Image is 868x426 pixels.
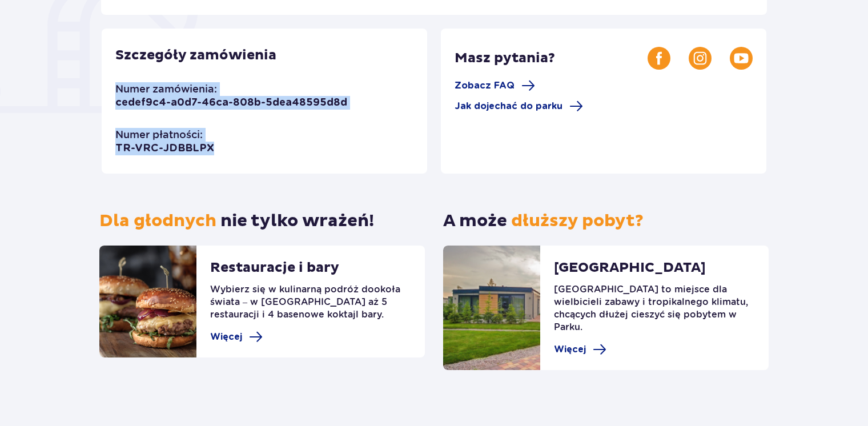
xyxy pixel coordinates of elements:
img: Youtube [730,47,753,70]
img: restaurants [99,246,196,357]
span: Więcej [210,331,242,343]
p: Restauracje i bary [210,259,339,283]
p: Wybierz się w kulinarną podróż dookoła świata – w [GEOGRAPHIC_DATA] aż 5 restauracji i 4 basenowe... [210,283,411,330]
p: cedef9c4-a0d7-46ca-808b-5dea48595d8d [115,96,347,110]
img: Facebook [648,47,670,70]
p: A może [443,210,644,232]
p: nie tylko wrażeń! [99,210,374,232]
a: Jak dojechać do parku [455,99,583,113]
p: Numer płatności: [115,128,203,142]
span: dłuższy pobyt? [511,210,644,231]
img: Instagram [689,47,712,70]
p: Masz pytania? [455,50,648,67]
span: Więcej [554,343,586,356]
span: Jak dojechać do parku [455,100,562,112]
a: Zobacz FAQ [455,79,535,93]
span: Zobacz FAQ [455,79,515,92]
p: TR-VRC-JDBBLPX [115,142,214,155]
a: Więcej [210,330,263,344]
p: Numer zamówienia: [115,82,217,96]
img: Suntago Village [443,246,540,370]
span: Dla głodnych [99,210,216,231]
p: Szczegóły zamówienia [115,47,276,64]
p: [GEOGRAPHIC_DATA] [554,259,706,283]
a: Więcej [554,343,606,356]
p: [GEOGRAPHIC_DATA] to miejsce dla wielbicieli zabawy i tropikalnego klimatu, chcących dłużej ciesz... [554,283,755,343]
